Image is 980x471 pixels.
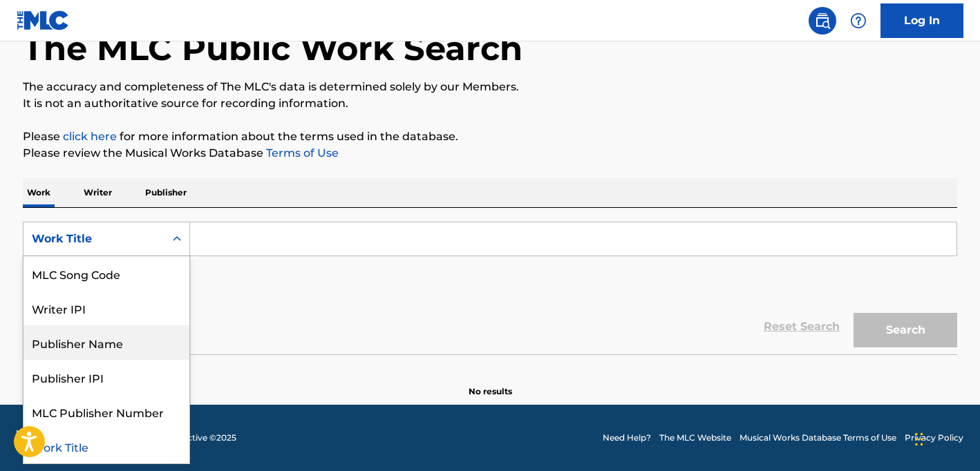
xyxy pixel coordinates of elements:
p: The accuracy and completeness of The MLC's data is determined solely by our Members. [23,79,957,95]
a: Terms of Use [263,146,339,160]
p: Writer [79,178,116,207]
a: Log In [880,3,963,38]
p: Work [23,178,55,207]
a: Privacy Policy [905,432,963,444]
p: No results [469,369,512,398]
div: Publisher Name [23,325,189,360]
img: help [850,12,867,29]
h1: The MLC Public Work Search [23,28,522,69]
img: search [814,12,831,29]
img: MLC Logo [17,10,70,30]
p: It is not an authoritative source for recording information. [23,95,957,112]
p: Please review the Musical Works Database [23,145,957,162]
a: Public Search [809,7,836,35]
div: Writer IPI [23,291,189,325]
iframe: Chat Widget [911,405,980,471]
a: Musical Works Database Terms of Use [739,432,896,444]
div: MLC Publisher Number [23,394,189,429]
div: Drag [915,419,923,460]
form: Search Form [23,222,957,354]
img: logo [17,430,59,446]
a: Need Help? [603,432,651,444]
div: Work Title [23,429,189,463]
div: Help [845,7,872,35]
p: Please for more information about the terms used in the database. [23,128,957,145]
a: click here [63,130,117,143]
div: Work Title [32,231,156,247]
div: Publisher IPI [23,360,189,394]
p: Publisher [141,178,191,207]
a: The MLC Website [659,432,731,444]
div: MLC Song Code [23,256,189,291]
